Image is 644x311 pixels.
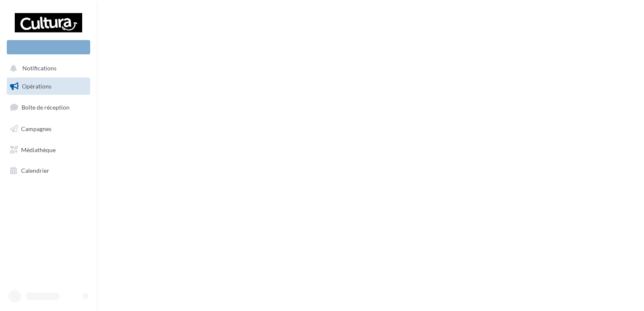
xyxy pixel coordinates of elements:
a: Opérations [5,78,92,95]
a: Boîte de réception [5,98,92,116]
span: Calendrier [21,167,49,174]
span: Opérations [22,83,51,90]
div: Nouvelle campagne [7,40,90,54]
a: Campagnes [5,120,92,138]
span: Boîte de réception [21,104,70,111]
a: Calendrier [5,162,92,180]
span: Médiathèque [21,146,56,153]
a: Médiathèque [5,141,92,159]
span: Campagnes [21,125,51,132]
span: Notifications [22,65,56,72]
